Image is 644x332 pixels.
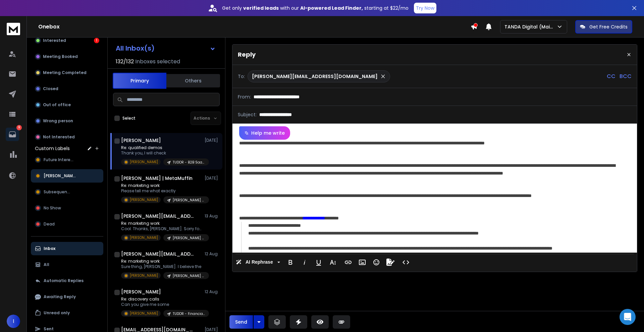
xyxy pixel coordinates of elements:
button: Dead [31,217,103,231]
button: Meeting Completed [31,66,103,79]
button: Try Now [414,3,436,13]
p: [DATE] [205,176,220,181]
p: [DATE] [205,138,220,143]
p: From: [238,93,251,100]
strong: AI-powered Lead Finder, [300,5,363,11]
p: 9 [16,125,22,130]
p: [PERSON_NAME] [130,311,158,316]
button: Inbox [31,242,103,255]
span: 132 / 132 [116,58,134,66]
p: Get Free Credits [589,23,628,30]
p: Re: marketing work [121,221,202,226]
button: All [31,258,103,271]
p: Wrong person [43,118,73,124]
p: CC [607,72,615,80]
span: Dead [44,221,55,227]
p: 13 Aug [205,213,220,219]
button: Get Free Credits [575,20,632,34]
button: Out of office [31,98,103,112]
p: Inbox [44,246,55,251]
p: TUDOR - B2B SaaS | EU [173,160,205,165]
h1: [PERSON_NAME][EMAIL_ADDRESS][DOMAIN_NAME] [121,251,195,257]
h1: [PERSON_NAME] [121,137,161,144]
strong: verified leads [243,5,279,11]
button: No Show [31,201,103,215]
p: TUDOR - Financial Services | [GEOGRAPHIC_DATA] [173,311,205,316]
p: [PERSON_NAME] [130,159,158,164]
p: Thank you, I will check [121,150,202,156]
button: Signature [384,256,397,269]
p: BCC [620,72,632,80]
p: [PERSON_NAME] – [Marketing] – [GEOGRAPHIC_DATA] – 1-10 [173,273,205,278]
p: [PERSON_NAME] [130,273,158,278]
button: Not Interested [31,130,103,144]
h3: Inboxes selected [135,58,180,66]
span: [PERSON_NAME] [44,173,76,179]
p: Interested [43,38,66,43]
h1: All Inbox(s) [116,45,155,52]
p: [PERSON_NAME] [130,235,158,240]
button: Meeting Booked [31,50,103,63]
p: Can you give me some [121,302,202,307]
button: Underline (Ctrl+U) [312,256,325,269]
p: TANDA Digital (Main) [504,23,556,30]
h1: Onebox [38,23,471,31]
p: 12 Aug [205,289,220,294]
button: Primary [113,73,166,89]
button: Italic (Ctrl+I) [298,256,311,269]
button: Send [229,315,253,329]
button: I [7,315,20,328]
p: Re: discovery calls [121,296,202,302]
button: More Text [326,256,339,269]
button: All Inbox(s) [110,42,221,55]
span: Future Interest [44,157,74,162]
h1: [PERSON_NAME][EMAIL_ADDRESS][DOMAIN_NAME] [121,213,195,219]
h3: Custom Labels [35,145,70,152]
p: To: [238,73,245,80]
h1: [PERSON_NAME] [121,288,161,295]
button: AI Rephrase [234,256,281,269]
button: Unread only [31,306,103,320]
p: Automatic Replies [44,278,84,283]
a: 9 [6,128,19,141]
p: Please tell me what exactly [121,188,202,194]
p: Sure thing, [PERSON_NAME]. I believe the [121,264,202,269]
p: Cool. Thanks, [PERSON_NAME]. Sorry for the [121,226,202,231]
button: Closed [31,82,103,95]
h1: [PERSON_NAME] | MetaMuffin [121,175,193,182]
span: No Show [44,205,61,211]
label: Select [122,116,136,121]
p: Meeting Completed [43,70,87,75]
p: [PERSON_NAME] – [Marketing] – [GEOGRAPHIC_DATA] – 1-10 [173,198,205,203]
button: Insert Image (Ctrl+P) [356,256,369,269]
p: Re: marketing work [121,259,202,264]
span: AI Rephrase [244,259,274,265]
p: Re: marketing work [121,183,202,188]
span: Subsequence [44,189,72,195]
button: Interested1 [31,34,103,47]
p: [PERSON_NAME] - [Marketing] – [GEOGRAPHIC_DATA] – 11-200 [173,236,205,241]
p: Not Interested [43,134,75,140]
button: Code View [399,256,412,269]
p: All [44,262,49,267]
button: Automatic Replies [31,274,103,287]
p: Meeting Booked [43,54,78,59]
p: Unread only [44,310,70,316]
button: Bold (Ctrl+B) [284,256,297,269]
button: Insert Link (Ctrl+K) [342,256,355,269]
p: Try Now [416,5,434,11]
div: Open Intercom Messenger [620,309,636,325]
p: [PERSON_NAME] [130,197,158,202]
button: Wrong person [31,114,103,128]
p: Reply [238,50,256,59]
p: Re: qualified demos [121,145,202,150]
button: Subsequence [31,185,103,199]
p: Awaiting Reply [44,294,76,300]
p: [PERSON_NAME][EMAIL_ADDRESS][DOMAIN_NAME] [252,73,378,80]
div: 1 [94,38,99,43]
button: [PERSON_NAME] [31,169,103,183]
button: Emoticons [370,256,383,269]
p: Out of office [43,102,71,108]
